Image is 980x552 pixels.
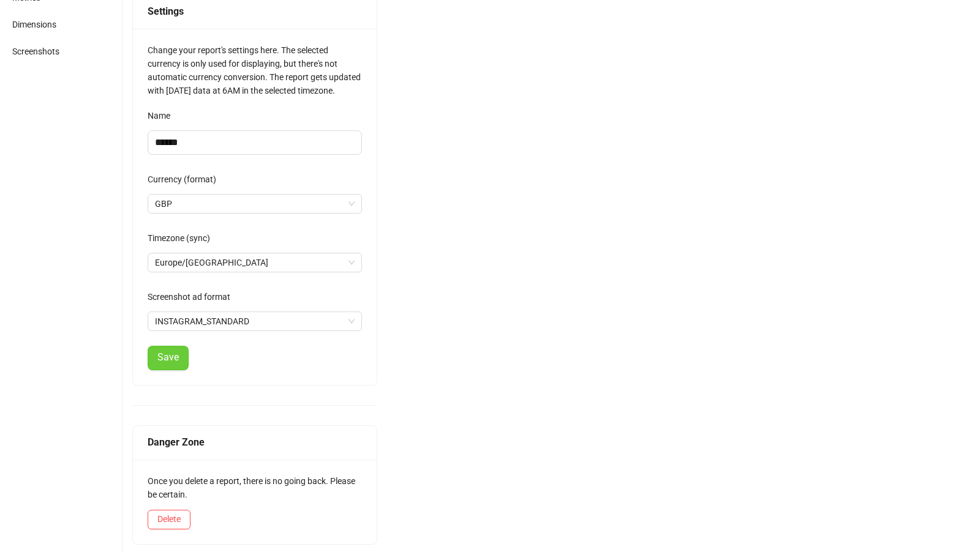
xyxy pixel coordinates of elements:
[155,312,355,330] span: INSTAGRAM_STANDARD
[157,352,179,363] span: Save
[148,170,224,189] label: Currency (format)
[148,228,218,248] label: Timezone (sync)
[155,253,355,272] span: Europe/London
[148,130,362,155] input: Name
[148,510,190,529] button: Delete
[157,514,181,524] span: Delete
[148,106,178,125] label: Name
[148,474,362,501] div: Once you delete a report, there is no going back. Please be certain.
[148,43,362,97] div: Change your report's settings here. The selected currency is only used for displaying, but there'...
[148,435,362,450] div: Danger Zone
[12,20,56,29] span: Dimensions
[155,195,355,213] span: GBP
[148,287,238,307] label: Screenshot ad format
[148,4,362,19] div: Settings
[12,47,59,56] span: Screenshots
[148,346,189,370] button: Save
